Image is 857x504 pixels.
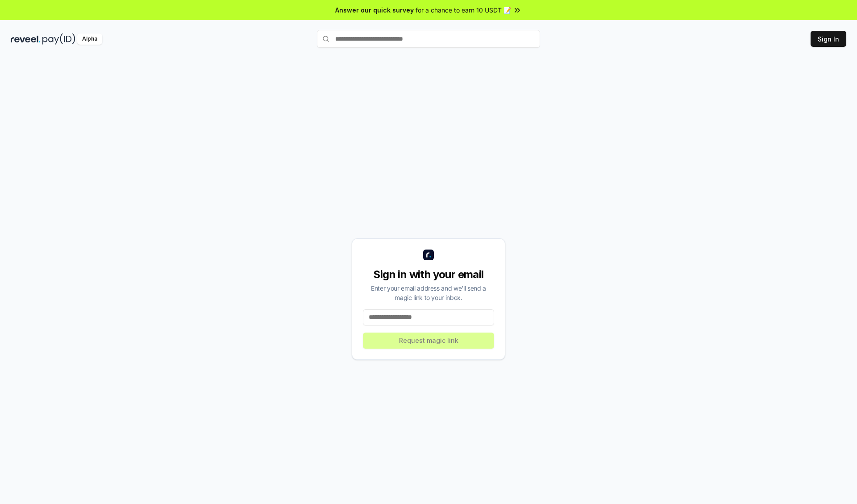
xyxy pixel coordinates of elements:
img: pay_id [42,33,75,45]
div: Enter your email address and we’ll send a magic link to your inbox. [363,283,494,302]
span: for a chance to earn 10 USDT 📝 [416,5,511,15]
img: logo_small [423,250,434,260]
span: Answer our quick survey [335,5,414,15]
div: Alpha [77,33,102,45]
button: Sign In [811,31,846,47]
img: reveel_dark [11,33,41,45]
div: Sign in with your email [363,267,494,282]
